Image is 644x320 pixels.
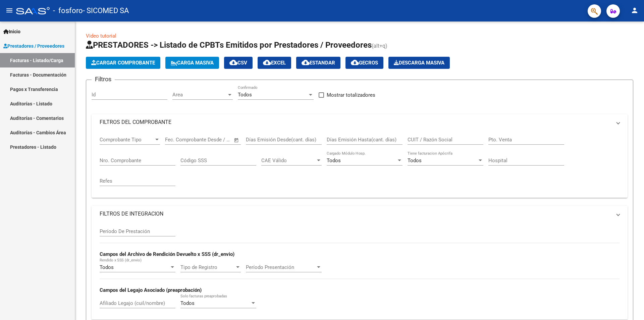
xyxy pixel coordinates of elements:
span: Gecros [351,60,378,66]
mat-panel-title: FILTROS DE INTEGRACION [100,210,611,218]
span: Todos [327,157,341,164]
span: Todos [100,264,114,270]
mat-expansion-panel-header: FILTROS DE INTEGRACION [92,206,628,222]
h3: Filtros [92,75,115,84]
app-download-masive: Descarga masiva de comprobantes (adjuntos) [388,57,450,69]
strong: Campos del Archivo de Rendición Devuelto x SSS (dr_envio) [100,251,234,257]
strong: Campos del Legajo Asociado (preaprobación) [100,287,202,293]
mat-panel-title: FILTROS DEL COMPROBANTE [100,119,611,126]
span: Inicio [3,28,20,35]
a: Video tutorial [86,33,116,39]
button: Gecros [345,57,383,69]
span: (alt+q) [372,43,387,49]
span: EXCEL [263,60,286,66]
span: Todos [180,300,195,306]
span: Tipo de Registro [180,264,235,270]
mat-icon: cloud_download [229,58,237,66]
span: Todos [238,92,252,98]
span: CAE Válido [261,157,316,164]
div: FILTROS DEL COMPROBANTE [92,130,628,198]
mat-icon: menu [5,6,13,14]
span: - SICOMED SA [83,3,129,18]
span: - fosforo [53,3,83,18]
button: Cargar Comprobante [86,57,160,69]
button: Estandar [296,57,340,69]
mat-expansion-panel-header: FILTROS DEL COMPROBANTE [92,114,628,130]
div: FILTROS DE INTEGRACION [92,222,628,320]
input: Fecha inicio [165,137,192,143]
span: Descarga Masiva [394,60,444,66]
span: Cargar Comprobante [91,60,155,66]
mat-icon: person [631,6,639,14]
span: Período Presentación [246,264,316,270]
input: Fecha fin [198,137,231,143]
button: CSV [224,57,253,69]
span: Prestadores / Proveedores [3,42,64,50]
span: Estandar [302,60,335,66]
iframe: Intercom live chat [621,297,637,313]
span: CSV [229,60,247,66]
button: Descarga Masiva [388,57,450,69]
mat-icon: cloud_download [351,58,359,66]
span: Area [172,92,227,98]
mat-icon: cloud_download [263,58,271,66]
button: Carga Masiva [165,57,219,69]
span: Comprobante Tipo [100,137,154,143]
span: PRESTADORES -> Listado de CPBTs Emitidos por Prestadores / Proveedores [86,40,372,50]
span: Carga Masiva [171,60,214,66]
mat-icon: cloud_download [302,58,310,66]
button: EXCEL [258,57,291,69]
span: Todos [408,157,422,164]
button: Open calendar [233,136,240,144]
span: Mostrar totalizadores [327,91,375,99]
